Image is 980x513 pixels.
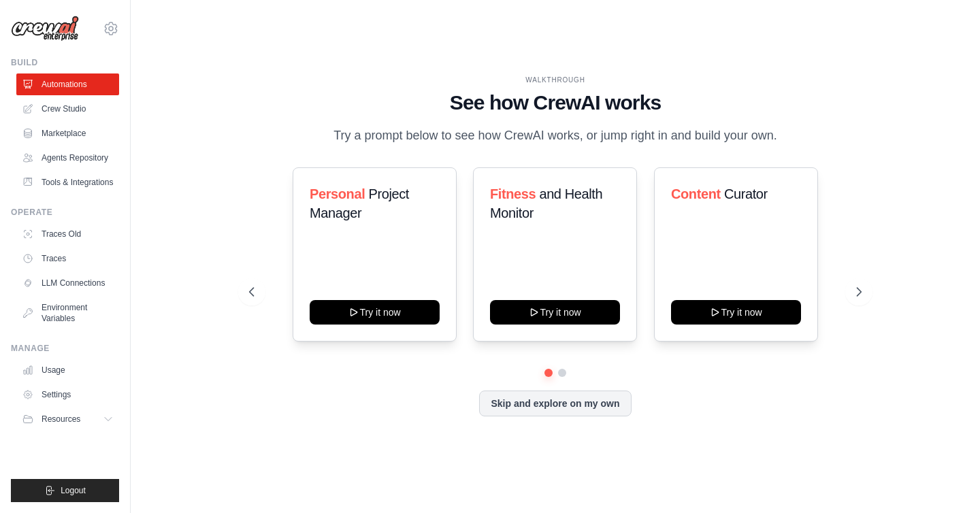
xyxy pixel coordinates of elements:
[11,343,119,354] div: Manage
[11,57,119,68] div: Build
[16,223,119,245] a: Traces Old
[16,272,119,294] a: LLM Connections
[16,359,119,381] a: Usage
[249,90,861,115] h1: See how CrewAI works
[327,126,784,146] p: Try a prompt below to see how CrewAI works, or jump right in and build your own.
[61,485,86,496] span: Logout
[723,186,767,201] span: Curator
[16,122,119,144] a: Marketplace
[16,98,119,120] a: Crew Studio
[671,186,721,201] span: Content
[16,248,119,269] a: Traces
[490,300,620,325] button: Try it now
[249,75,861,85] div: WALKTHROUGH
[16,147,119,169] a: Agents Repository
[16,384,119,406] a: Settings
[16,297,119,329] a: Environment Variables
[310,300,440,325] button: Try it now
[11,479,119,502] button: Logout
[16,73,119,95] a: Automations
[490,186,602,220] span: and Health Monitor
[11,16,79,42] img: Logo
[42,414,80,425] span: Resources
[479,391,631,416] button: Skip and explore on my own
[490,186,536,201] span: Fitness
[671,300,801,325] button: Try it now
[16,408,119,430] button: Resources
[16,171,119,193] a: Tools & Integrations
[11,207,119,218] div: Operate
[310,186,365,201] span: Personal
